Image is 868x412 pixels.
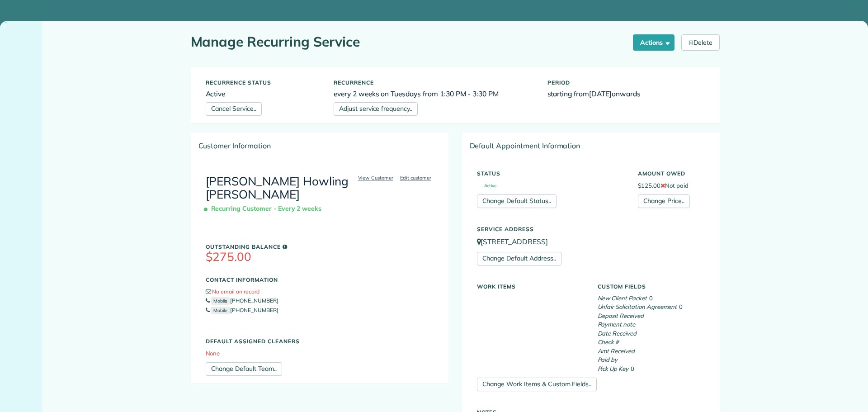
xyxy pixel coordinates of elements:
[598,303,677,310] em: Unfair Solicitation Agreement
[191,34,627,49] h1: Manage Recurring Service
[334,80,534,85] h5: Recurrence
[598,330,637,337] em: Date Received
[206,102,262,116] a: Cancel Service..
[631,365,634,372] span: 0
[206,338,434,344] h5: Default Assigned Cleaners
[206,251,434,264] h3: $275.00
[589,89,612,98] span: [DATE]
[633,34,675,51] button: Actions
[598,338,619,346] em: Check #
[649,294,653,302] span: 0
[477,378,597,391] a: Change Work Items & Custom Fields..
[477,284,584,289] h5: Work Items
[638,170,705,176] h5: Amount Owed
[598,356,618,363] em: Paid by
[598,321,636,328] em: Payment note
[681,34,720,51] a: Delete
[397,174,434,182] a: Edit customer
[211,307,230,314] small: Mobile
[206,244,434,250] h5: Outstanding Balance
[206,201,325,217] span: Recurring Customer - Every 2 weeks
[477,184,497,188] span: Active
[547,80,705,85] h5: Period
[679,303,683,310] span: 0
[477,226,705,232] h5: Service Address
[211,297,230,305] small: Mobile
[206,80,321,85] h5: Recurrence status
[598,365,629,372] em: Pick Up Key
[547,90,705,98] h6: starting from onwards
[638,194,690,208] a: Change Price..
[477,252,561,265] a: Change Default Address..
[598,294,647,302] em: New Client Packet
[631,166,712,208] div: $125.00 Not paid
[212,288,259,295] span: No email on record
[598,312,644,319] em: Deposit Received
[206,174,349,202] a: [PERSON_NAME] Howling [PERSON_NAME]
[598,284,705,289] h5: Custom Fields
[462,133,719,158] div: Default Appointment Information
[477,194,557,208] a: Change Default Status..
[334,90,534,98] h6: every 2 weeks on Tuesdays from 1:30 PM - 3:30 PM
[477,237,705,247] p: [STREET_ADDRESS]
[206,307,278,313] a: Mobile[PHONE_NUMBER]
[477,170,624,176] h5: Status
[206,277,434,283] h5: Contact Information
[191,133,448,158] div: Customer Information
[206,362,282,376] a: Change Default Team..
[598,347,635,355] em: Amt Received
[206,90,321,98] h6: Active
[206,297,278,304] a: Mobile[PHONE_NUMBER]
[206,350,220,357] span: None
[334,102,418,116] a: Adjust service frequency..
[355,174,396,182] a: View Customer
